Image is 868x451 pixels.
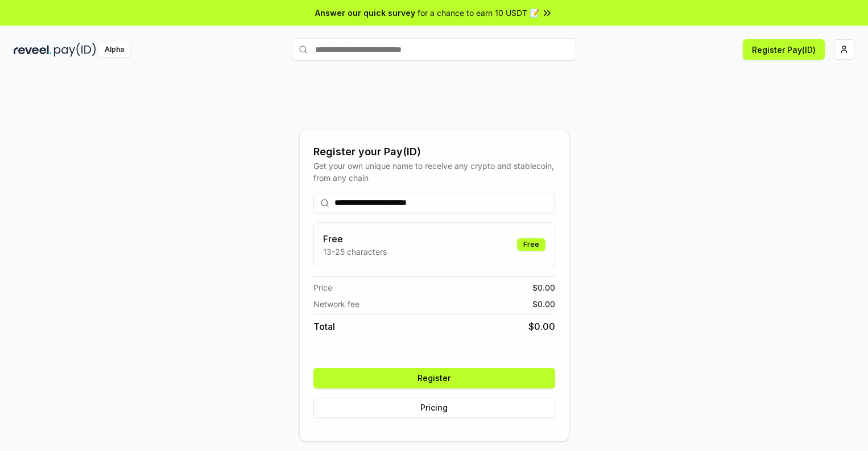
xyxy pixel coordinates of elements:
[313,398,555,418] button: Pricing
[313,320,335,333] span: Total
[313,298,359,310] span: Network fee
[517,238,545,251] div: Free
[313,368,555,388] button: Register
[313,144,555,160] div: Register your Pay(ID)
[528,320,555,333] span: $ 0.00
[323,246,387,258] p: 13-25 characters
[532,282,555,293] span: $ 0.00
[54,43,96,57] img: pay_id
[743,39,825,60] button: Register Pay(ID)
[323,232,387,246] h3: Free
[418,7,539,19] span: for a chance to earn 10 USDT 📝
[532,298,555,310] span: $ 0.00
[313,282,332,293] span: Price
[313,160,555,184] div: Get your own unique name to receive any crypto and stablecoin, from any chain
[98,43,130,57] div: Alpha
[315,7,415,19] span: Answer our quick survey
[14,43,52,57] img: reveel_dark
